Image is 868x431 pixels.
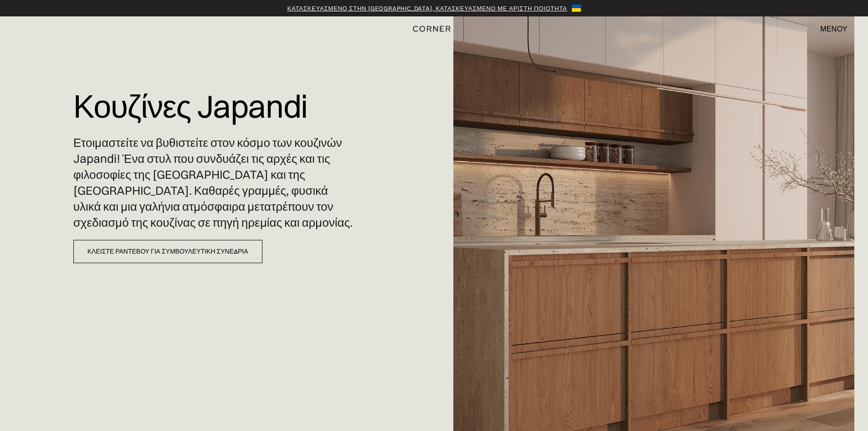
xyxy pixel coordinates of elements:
font: Κατασκευασμένο στην [GEOGRAPHIC_DATA], κατασκευασμένο με άριστη ποιότητα [287,5,567,12]
font: Ετοιμαστείτε να βυθιστείτε στον κόσμο των κουζινών Japandi! Ένα στυλ που συνδυάζει τις αρχές και ... [73,135,353,230]
a: σπίτι [402,23,467,35]
a: Κατασκευασμένο στην [GEOGRAPHIC_DATA], κατασκευασμένο με άριστη ποιότητα [287,4,567,13]
font: Κουζίνες Japandi [73,86,308,126]
font: Κλείστε ραντεβού για συμβουλευτική συνεδρία [87,247,248,255]
font: μενού [820,24,847,33]
div: μενού [811,21,847,36]
a: Κλείστε ραντεβού για συμβουλευτική συνεδρία [73,240,262,263]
